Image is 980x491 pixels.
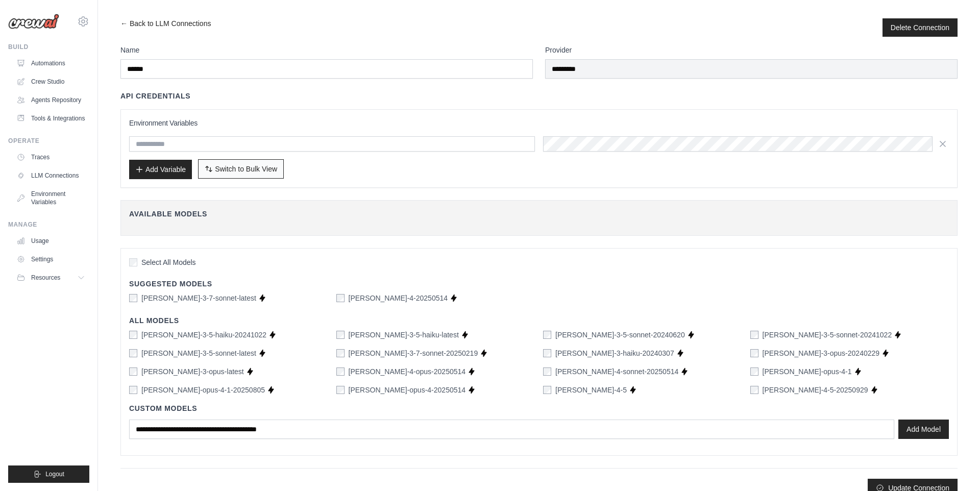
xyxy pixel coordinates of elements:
[336,294,345,302] input: claude-sonnet-4-20250514
[8,220,89,229] div: Manage
[8,14,59,29] img: Logo
[12,251,89,267] a: Settings
[12,269,89,286] button: Resources
[336,386,345,394] input: claude-opus-4-20250514
[543,367,551,376] input: claude-4-sonnet-20250514
[129,209,949,219] h4: Available Models
[763,348,880,358] label: claude-3-opus-20240229
[336,331,345,339] input: claude-3-5-haiku-latest
[141,348,256,358] label: claude-3-5-sonnet-latest
[12,73,89,90] a: Crew Studio
[8,465,89,483] button: Logout
[129,403,949,413] h4: Custom Models
[129,118,949,128] h3: Environment Variables
[750,331,758,339] input: claude-3-5-sonnet-20241022
[12,92,89,108] a: Agents Repository
[12,233,89,249] a: Usage
[141,366,244,377] label: claude-3-opus-latest
[12,186,89,210] a: Environment Variables
[12,55,89,71] a: Automations
[129,349,137,357] input: claude-3-5-sonnet-latest
[336,349,345,357] input: claude-3-7-sonnet-20250219
[12,110,89,127] a: Tools & Integrations
[215,164,277,174] span: Switch to Bulk View
[555,385,627,395] label: claude-sonnet-4-5
[349,366,466,377] label: claude-4-opus-20250514
[129,279,949,289] h4: Suggested Models
[129,331,137,339] input: claude-3-5-haiku-20241022
[12,149,89,165] a: Traces
[8,43,89,51] div: Build
[336,367,345,376] input: claude-4-opus-20250514
[31,274,60,282] span: Resources
[555,330,685,340] label: claude-3-5-sonnet-20240620
[120,91,190,101] h4: API Credentials
[543,331,551,339] input: claude-3-5-sonnet-20240620
[349,348,478,358] label: claude-3-7-sonnet-20250219
[349,330,459,340] label: claude-3-5-haiku-latest
[750,386,758,394] input: claude-sonnet-4-5-20250929
[543,386,551,394] input: claude-sonnet-4-5
[763,330,892,340] label: claude-3-5-sonnet-20241022
[349,385,466,395] label: claude-opus-4-20250514
[141,257,196,267] span: Select All Models
[141,330,266,340] label: claude-3-5-haiku-20241022
[45,470,64,478] span: Logout
[129,294,137,302] input: claude-3-7-sonnet-latest
[891,22,949,33] button: Delete Connection
[120,45,533,55] label: Name
[141,385,265,395] label: claude-opus-4-1-20250805
[750,349,758,357] input: claude-3-opus-20240229
[763,385,868,395] label: claude-sonnet-4-5-20250929
[8,137,89,145] div: Operate
[120,18,211,37] a: ← Back to LLM Connections
[12,167,89,184] a: LLM Connections
[763,366,852,377] label: claude-opus-4-1
[349,293,448,303] label: claude-sonnet-4-20250514
[129,160,192,179] button: Add Variable
[129,258,137,266] input: Select All Models
[750,367,758,376] input: claude-opus-4-1
[555,348,674,358] label: claude-3-haiku-20240307
[129,367,137,376] input: claude-3-opus-latest
[543,349,551,357] input: claude-3-haiku-20240307
[129,386,137,394] input: claude-opus-4-1-20250805
[198,159,284,179] button: Switch to Bulk View
[555,366,678,377] label: claude-4-sonnet-20250514
[545,45,958,55] label: Provider
[898,420,949,439] button: Add Model
[129,315,949,326] h4: All Models
[141,293,256,303] label: claude-3-7-sonnet-latest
